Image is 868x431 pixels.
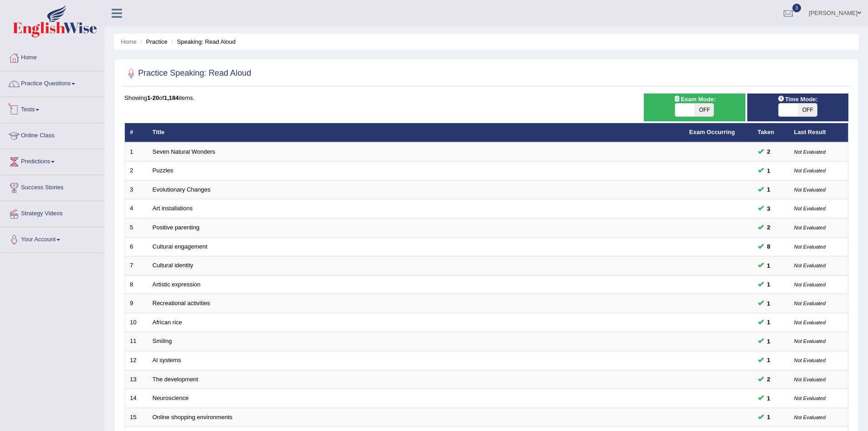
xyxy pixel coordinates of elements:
small: Not Evaluated [794,206,826,211]
a: Recreational activities [153,300,210,306]
span: You can still take this question [764,337,774,346]
span: You can still take this question [764,204,774,213]
small: Not Evaluated [794,244,826,249]
li: Practice [138,37,167,46]
a: Strategy Videos [0,201,104,224]
a: Al systems [153,357,181,363]
small: Not Evaluated [794,187,826,192]
span: You can still take this question [764,261,774,270]
a: Practice Questions [0,71,104,94]
span: OFF [798,104,817,116]
small: Not Evaluated [794,282,826,287]
small: Not Evaluated [794,415,826,420]
small: Not Evaluated [794,225,826,230]
span: You can still take this question [764,394,774,403]
span: You can still take this question [764,185,774,194]
td: 2 [125,161,148,181]
a: Cultural identity [153,262,194,269]
td: 4 [125,199,148,218]
span: You can still take this question [764,166,774,176]
th: Last Result [789,123,848,142]
td: 3 [125,180,148,199]
a: Success Stories [0,175,104,198]
th: Taken [753,123,789,142]
span: You can still take this question [764,355,774,365]
a: Your Account [0,227,104,250]
a: Positive parenting [153,224,200,231]
a: Tests [0,97,104,120]
small: Not Evaluated [794,149,826,155]
div: Showing of items. [124,93,848,102]
h2: Practice Speaking: Read Aloud [124,67,251,80]
td: 8 [125,275,148,294]
a: Seven Natural Wonders [153,148,216,155]
small: Not Evaluated [794,395,826,401]
th: Title [148,123,684,142]
a: Art installations [153,205,193,212]
td: 10 [125,313,148,332]
span: Exam Mode: [670,94,719,104]
span: You can still take this question [764,280,774,289]
a: Evolutionary Changes [153,186,211,193]
td: 12 [125,351,148,370]
small: Not Evaluated [794,301,826,306]
a: Puzzles [153,167,174,174]
div: Show exams occurring in exams [644,93,745,121]
td: 7 [125,256,148,275]
span: You can still take this question [764,242,774,251]
small: Not Evaluated [794,338,826,344]
span: You can still take this question [764,223,774,232]
span: You can still take this question [764,317,774,327]
a: Artistic expression [153,281,200,288]
small: Not Evaluated [794,358,826,363]
a: Neuroscience [153,395,189,401]
td: 5 [125,218,148,238]
td: 15 [125,408,148,427]
a: Cultural engagement [153,243,208,250]
a: Smiling [153,338,172,344]
td: 6 [125,237,148,256]
span: OFF [694,104,714,116]
small: Not Evaluated [794,320,826,325]
span: You can still take this question [764,147,774,156]
td: 11 [125,332,148,351]
small: Not Evaluated [794,377,826,382]
td: 13 [125,370,148,389]
a: African rice [153,319,182,326]
a: Home [0,45,104,68]
small: Not Evaluated [794,168,826,173]
a: Online shopping environments [153,414,233,421]
span: You can still take this question [764,412,774,422]
th: # [125,123,148,142]
td: 1 [125,142,148,161]
span: You can still take this question [764,299,774,308]
b: 1-20 [147,94,159,101]
td: 9 [125,294,148,313]
span: 3 [792,4,801,12]
a: Online Class [0,123,104,146]
a: Predictions [0,149,104,172]
td: 14 [125,389,148,408]
a: The development [153,376,198,383]
a: Exam Occurring [689,129,735,135]
span: You can still take this question [764,374,774,384]
a: Home [121,38,137,45]
li: Speaking: Read Aloud [169,37,236,46]
b: 1,184 [164,94,179,101]
small: Not Evaluated [794,263,826,268]
span: Time Mode: [774,94,822,104]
